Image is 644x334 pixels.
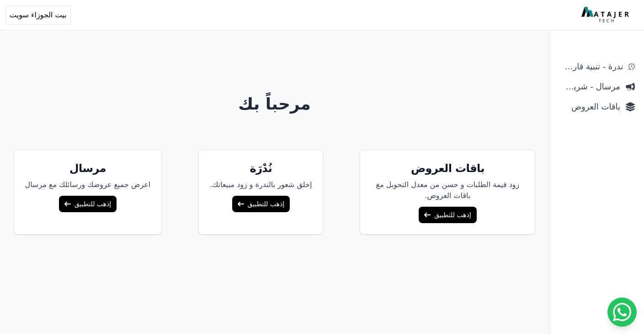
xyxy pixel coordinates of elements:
[10,10,67,21] span: بيت الجوزاء سويت
[5,5,71,25] button: بيت الجوزاء سويت
[559,80,620,93] span: مرسال - شريط دعاية
[232,196,290,212] a: إذهب للتطبيق
[371,161,524,176] h5: باقات العروض
[559,100,620,113] span: باقات العروض
[59,196,117,212] a: إذهب للتطبيق
[581,7,631,23] img: MatajerTech Logo
[210,179,312,190] p: إخلق شعور بالندرة و زود مبيعاتك.
[559,60,623,73] span: ندرة - تنبية قارب علي النفاذ
[25,161,151,176] h5: مرسال
[371,179,524,201] p: زود قيمة الطلبات و حسن من معدل التحويل مغ باقات العروض.
[25,179,151,190] p: اعرض جميع عروضك ورسائلك مع مرسال
[419,207,476,223] a: إذهب للتطبيق
[210,161,312,176] h5: نُدْرَة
